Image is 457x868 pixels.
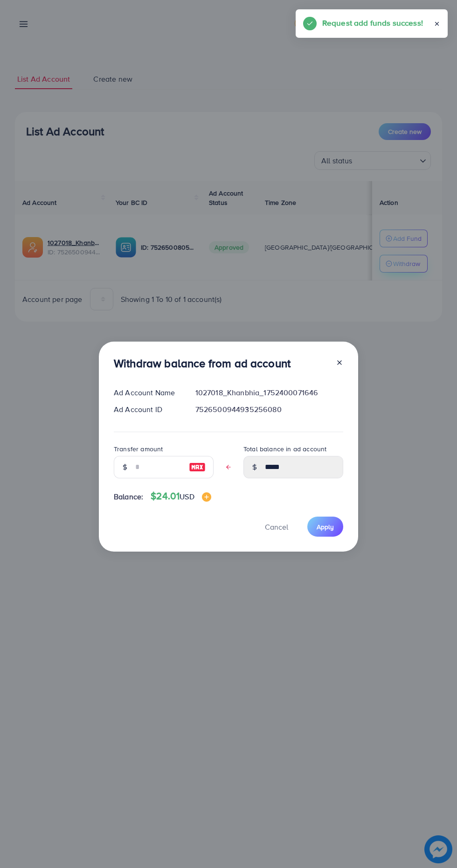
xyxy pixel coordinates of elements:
[202,492,211,502] img: image
[189,462,206,473] img: image
[114,444,163,454] label: Transfer amount
[243,444,326,454] label: Total balance in ad account
[265,522,288,532] span: Cancel
[188,387,351,398] div: 1027018_Khanbhia_1752400071646
[151,490,211,502] h4: $24.01
[322,17,423,29] h5: Request add funds success!
[114,357,291,370] h3: Withdraw balance from ad account
[307,517,343,537] button: Apply
[253,517,300,537] button: Cancel
[180,491,194,502] span: USD
[114,491,143,502] span: Balance:
[188,404,351,415] div: 7526500944935256080
[106,387,188,398] div: Ad Account Name
[317,522,334,532] span: Apply
[106,404,188,415] div: Ad Account ID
